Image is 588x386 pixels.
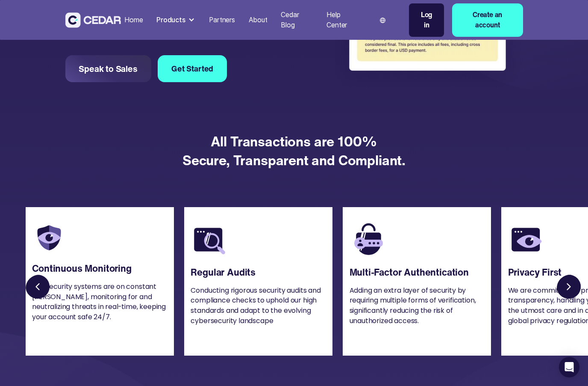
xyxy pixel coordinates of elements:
div: About [249,15,268,25]
a: Create an account [452,3,523,37]
div: Cedar Blog [281,10,313,30]
div: Log in [417,10,435,30]
a: Next slide [557,275,584,302]
h4: All Transactions are 100% Secure, Transparent and Compliant. [159,123,429,187]
img: world icon [380,18,385,23]
div: Partners [209,15,235,25]
div: Products [153,12,199,29]
div: Help Center [326,10,361,30]
a: Home [121,11,146,30]
a: Cedar Blog [277,6,316,35]
a: About [245,11,271,30]
a: Previous slide [26,275,53,302]
div: Open Intercom Messenger [559,357,579,377]
a: Log in [409,3,444,37]
a: Speak to Sales [65,55,151,82]
a: Partners [206,11,238,30]
a: Help Center [323,6,365,35]
a: Get Started [158,55,227,82]
div: Products [156,15,185,25]
div: Home [124,15,143,25]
